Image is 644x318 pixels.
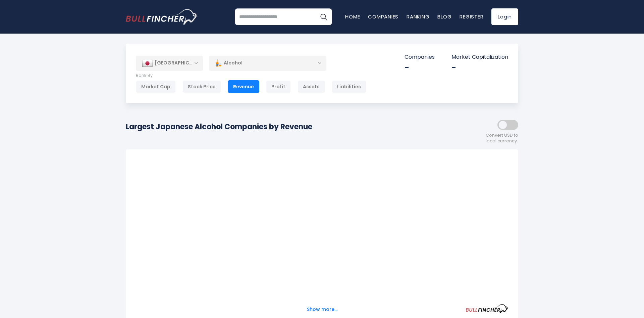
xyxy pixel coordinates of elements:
[298,80,325,93] div: Assets
[451,62,508,73] div: -
[405,62,435,73] div: -
[136,80,176,93] div: Market Cap
[405,54,435,61] p: Companies
[126,9,198,25] img: bullfincher logo
[315,8,332,25] button: Search
[345,13,360,20] a: Home
[182,80,221,93] div: Stock Price
[303,304,341,315] button: Show more...
[451,54,508,61] p: Market Capitalization
[368,13,398,20] a: Companies
[266,80,291,93] div: Profit
[136,56,203,71] div: [GEOGRAPHIC_DATA]
[209,55,326,71] div: Alcohol
[486,133,518,144] span: Convert USD to local currency
[437,13,451,20] a: Blog
[332,80,366,93] div: Liabilities
[407,13,429,20] a: Ranking
[126,9,198,25] a: Go to homepage
[136,73,366,79] p: Rank By
[228,80,259,93] div: Revenue
[460,13,483,20] a: Register
[126,121,312,132] h1: Largest Japanese Alcohol Companies by Revenue
[491,8,518,25] a: Login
